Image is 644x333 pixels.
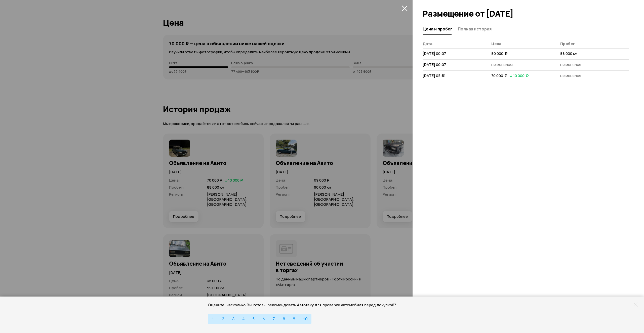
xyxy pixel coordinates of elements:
[212,317,214,321] span: 1
[252,317,255,321] span: 5
[289,314,299,324] button: 9
[262,317,265,321] span: 6
[258,314,269,324] button: 6
[278,314,289,324] button: 8
[272,317,275,321] span: 7
[242,317,245,321] span: 4
[423,62,446,67] span: [DATE] 00:07
[458,26,492,31] span: Полная история
[423,51,446,56] span: [DATE] 00:07
[228,314,238,324] button: 3
[222,317,224,321] span: 2
[283,317,285,321] span: 8
[491,41,501,46] span: Цена
[513,73,529,78] span: 10 000 ₽
[400,4,409,12] button: закрыть
[560,62,581,67] span: не менялся
[491,62,514,67] span: не менялась
[248,314,259,324] button: 5
[232,317,234,321] span: 3
[293,317,295,321] span: 9
[423,41,432,46] span: Дата
[423,26,452,31] span: Цена и пробег
[299,314,311,324] button: 10
[491,73,507,78] span: 70 000 ₽
[238,314,249,324] button: 4
[560,41,575,46] span: Пробег
[218,314,228,324] button: 2
[560,73,581,78] span: не менялся
[423,73,446,78] span: [DATE] 05:51
[303,317,307,321] span: 10
[560,51,577,56] span: 88 000 км
[268,314,279,324] button: 7
[491,51,508,56] span: 80 000 ₽
[208,303,403,308] div: Оцените, насколько Вы готовы рекомендовать Автотеку для проверки автомобиля перед покупкой?
[208,314,218,324] button: 1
